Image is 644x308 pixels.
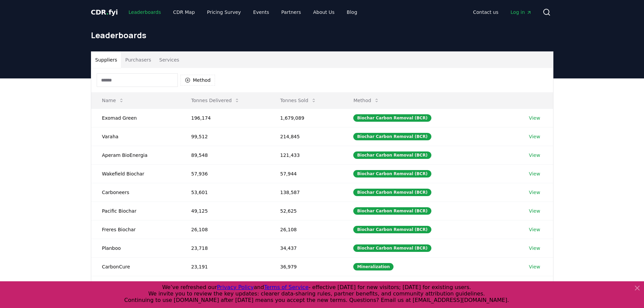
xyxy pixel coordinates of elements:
[269,127,343,146] td: 214,845
[529,245,540,252] a: View
[91,127,181,146] td: Varaha
[181,276,269,294] td: 22,780
[201,6,246,18] a: Pricing Survey
[123,6,362,18] nav: Main
[168,6,200,18] a: CDR Map
[353,207,431,215] div: Biochar Carbon Removal (BCR)
[505,6,537,18] a: Log in
[529,263,540,270] a: View
[181,146,269,164] td: 89,548
[106,8,109,16] span: .
[91,276,181,294] td: Running Tide | Inactive
[91,30,553,41] h1: Leaderboards
[91,239,181,257] td: Planboo
[269,239,343,257] td: 34,437
[181,239,269,257] td: 23,718
[341,6,363,18] a: Blog
[510,9,531,16] span: Log in
[529,152,540,159] a: View
[269,183,343,202] td: 138,587
[353,226,431,233] div: Biochar Carbon Removal (BCR)
[529,208,540,214] a: View
[529,189,540,196] a: View
[269,164,343,183] td: 57,944
[529,115,540,121] a: View
[353,189,431,196] div: Biochar Carbon Removal (BCR)
[276,6,306,18] a: Partners
[91,109,181,127] td: Exomad Green
[155,52,183,68] button: Services
[181,75,215,86] button: Method
[91,220,181,239] td: Freres Biochar
[97,94,129,107] button: Name
[123,6,166,18] a: Leaderboards
[269,109,343,127] td: 1,679,089
[248,6,275,18] a: Events
[468,6,537,18] nav: Main
[353,244,431,252] div: Biochar Carbon Removal (BCR)
[468,6,504,18] a: Contact us
[181,220,269,239] td: 26,108
[353,114,431,122] div: Biochar Carbon Removal (BCR)
[353,151,431,159] div: Biochar Carbon Removal (BCR)
[181,164,269,183] td: 57,936
[181,202,269,220] td: 49,125
[275,94,322,107] button: Tonnes Sold
[181,257,269,276] td: 23,191
[348,94,385,107] button: Method
[269,146,343,164] td: 121,433
[91,146,181,164] td: Aperam BioEnergia
[529,226,540,233] a: View
[181,127,269,146] td: 99,512
[353,263,393,270] div: Mineralization
[91,52,121,68] button: Suppliers
[91,164,181,183] td: Wakefield Biochar
[529,133,540,140] a: View
[91,7,118,17] a: CDR.fyi
[353,133,431,140] div: Biochar Carbon Removal (BCR)
[353,170,431,177] div: Biochar Carbon Removal (BCR)
[269,257,343,276] td: 36,979
[269,220,343,239] td: 26,108
[91,8,118,16] span: CDR fyi
[181,183,269,202] td: 53,601
[121,52,155,68] button: Purchasers
[308,6,340,18] a: About Us
[181,109,269,127] td: 196,174
[269,276,343,294] td: 28,202
[269,202,343,220] td: 52,625
[186,94,245,107] button: Tonnes Delivered
[529,170,540,177] a: View
[91,202,181,220] td: Pacific Biochar
[91,183,181,202] td: Carboneers
[91,257,181,276] td: CarbonCure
